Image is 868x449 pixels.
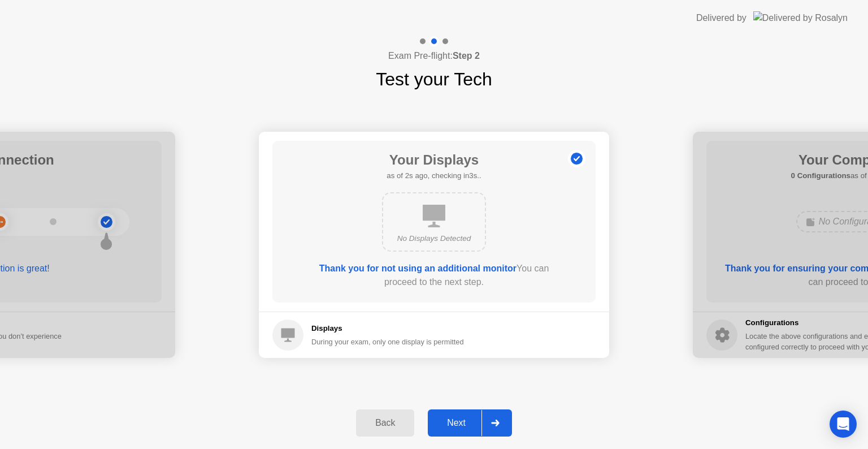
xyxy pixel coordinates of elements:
h4: Exam Pre-flight: [388,49,480,63]
div: Delivered by [696,11,747,25]
b: Thank you for not using an additional monitor [319,264,517,273]
button: Next [428,409,512,437]
h5: Displays [311,323,464,334]
img: Delivered by Rosalyn [753,11,848,24]
div: Back [359,418,411,428]
div: You can proceed to the next step. [305,262,563,289]
div: Open Intercom Messenger [830,411,857,438]
b: Step 2 [453,51,480,61]
div: No Displays Detected [392,233,476,244]
h5: as of 2s ago, checking in3s.. [387,170,481,182]
button: Back [356,409,414,437]
h1: Your Displays [387,150,481,170]
div: Next [431,418,481,428]
h1: Test your Tech [376,66,492,93]
div: During your exam, only one display is permitted [311,336,464,347]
